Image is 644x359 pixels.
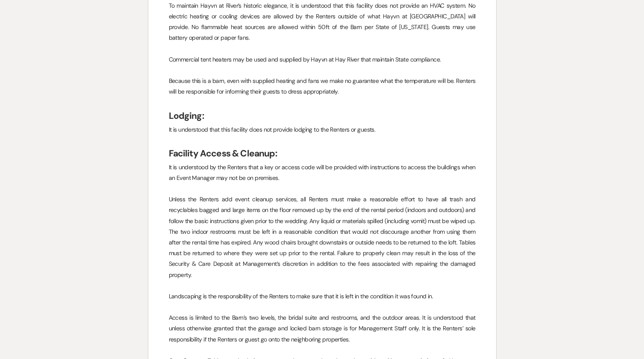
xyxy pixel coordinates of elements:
p: It is understood by the Renters that a key or access code will be provided with instructions to a... [169,162,476,183]
p: Because this is a barn, even with supplied heating and fans we make no guarantee what the tempera... [169,76,476,97]
p: Landscaping is the responsibility of the Renters to make sure that it is left in the condition it... [169,291,476,302]
p: Unless the Renters add event cleanup services, all Renters must make a reasonable effort to have ... [169,194,476,280]
strong: Lodging: [169,110,204,122]
p: Commercial tent heaters may be used and supplied by Hayvn at Hay River that maintain State compli... [169,54,476,65]
strong: Facility Access & Cleanup: [169,147,277,159]
p: Access is limited to the Barn’s two levels, the bridal suite and restrooms, and the outdoor areas... [169,312,476,345]
p: It is understood that this facility does not provide lodging to the Renters or guests. [169,124,476,135]
p: To maintain Hayvn at River’s historic elegance, it is understood that this facility does not prov... [169,0,476,44]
